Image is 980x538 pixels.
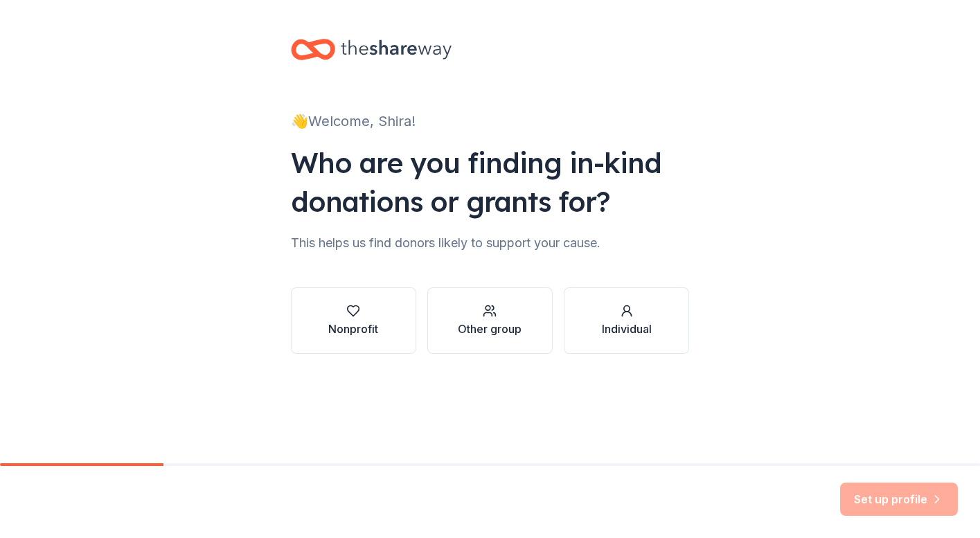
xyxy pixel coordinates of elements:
[458,321,522,337] div: Other group
[328,321,378,337] div: Nonprofit
[291,110,690,132] div: 👋 Welcome, Shira!
[564,287,689,354] button: Individual
[291,232,690,254] div: This helps us find donors likely to support your cause.
[291,143,690,221] div: Who are you finding in-kind donations or grants for?
[602,321,652,337] div: Individual
[427,287,553,354] button: Other group
[291,287,416,354] button: Nonprofit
